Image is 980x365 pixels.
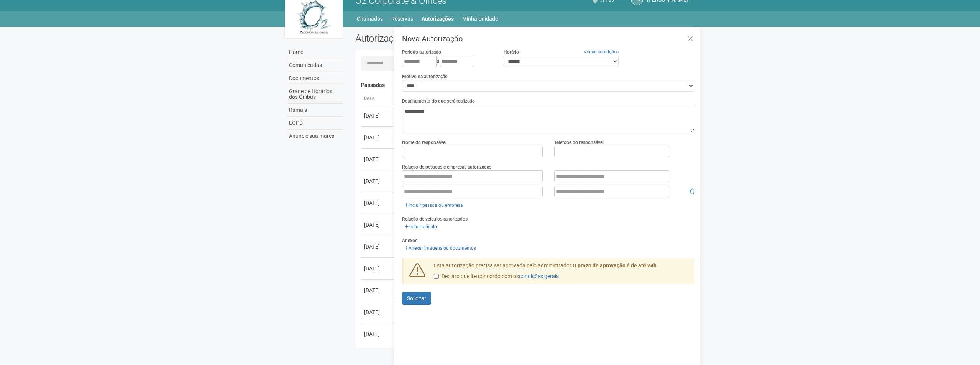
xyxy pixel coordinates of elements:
label: Motivo da autorização [402,73,448,80]
a: Incluir pessoa ou empresa [402,201,465,210]
h2: Autorizações [355,33,519,44]
label: Nome do responsável [402,139,446,146]
a: Ramais [287,104,344,117]
span: Solicitar [407,295,426,301]
h4: Passadas [361,82,689,88]
strong: O prazo de aprovação é de até 24h. [573,262,658,268]
a: Anuncie sua marca [287,130,344,142]
div: [DATE] [364,308,392,316]
label: Horário [504,49,519,56]
a: Home [287,46,344,59]
a: Reservas [391,13,413,24]
a: Comunicados [287,59,344,72]
a: Anexar imagens ou documentos [402,244,478,252]
div: [DATE] [364,286,392,294]
div: [DATE] [364,177,392,185]
div: Esta autorização precisa ser aprovada pelo administrador. [428,262,695,284]
a: LGPD [287,117,344,130]
a: Grade de Horários dos Ônibus [287,85,344,104]
a: Documentos [287,72,344,85]
th: Data [361,92,396,105]
div: [DATE] [364,155,392,163]
div: [DATE] [364,265,392,272]
a: condições gerais [519,273,559,279]
label: Declaro que li e concordo com os [434,273,559,280]
label: Anexos [402,237,417,244]
label: Relação de veículos autorizados [402,216,468,223]
label: Relação de pessoas e empresas autorizadas [402,164,491,170]
div: [DATE] [364,134,392,141]
a: Ver as condições [584,49,619,54]
a: Incluir veículo [402,223,439,231]
i: Remover [690,189,694,194]
h3: Nova Autorização [402,35,694,43]
button: Solicitar [402,292,431,305]
div: [DATE] [364,221,392,229]
div: [DATE] [364,112,392,119]
a: Chamados [357,13,383,24]
a: Minha Unidade [462,13,498,24]
label: Telefone do responsável [554,139,604,146]
label: Período autorizado [402,49,441,56]
a: Autorizações [422,13,454,24]
input: Declaro que li e concordo com oscondições gerais [434,274,439,279]
div: [DATE] [364,330,392,338]
div: [DATE] [364,243,392,250]
div: [DATE] [364,199,392,207]
div: a [402,56,492,67]
label: Detalhamento do que será realizado [402,98,475,105]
